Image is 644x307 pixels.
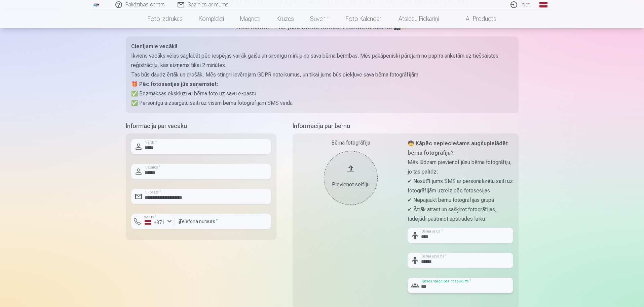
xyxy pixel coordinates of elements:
a: Magnēti [232,9,268,28]
h5: Informācija par bērnu [293,121,519,131]
h5: Informācija par vecāku [126,121,276,131]
div: Pievienot selfiju [331,181,371,189]
p: Tas būs daudz ērtāk un drošāk. Mēs stingri ievērojam GDPR noteikumus, un tikai jums būs piekļuve ... [131,70,513,80]
label: Valsts [142,215,158,220]
img: /fa1 [93,3,100,7]
p: ✔ Nepajaukt bērnu fotogrāfijas grupā [408,195,513,205]
p: ✅ Personīgu aizsargātu saiti uz visām bērna fotogrāfijām SMS veidā [131,98,513,108]
p: ✔ Nosūtīt jums SMS ar personalizētu saiti uz fotogrāfijām uzreiz pēc fotosesijas [408,177,513,195]
strong: 🧒 Kāpēc nepieciešams augšupielādēt bērna fotogrāfiju? [408,140,508,156]
div: +371 [145,219,165,226]
p: Ikviens vecāks vēlas saglabāt pēc iespējas vairāk gaišu un sirsnīgu mirkļu no sava bērna bērnības... [131,51,513,70]
a: Foto kalendāri [338,9,390,28]
a: Suvenīri [302,9,338,28]
a: Foto izdrukas [140,9,191,28]
a: Atslēgu piekariņi [390,9,447,28]
a: Krūzes [268,9,302,28]
a: All products [447,9,504,28]
strong: Cienījamie vecāki! [131,43,177,50]
p: Mēs lūdzam pievienot jūsu bērna fotogrāfiju, jo tas palīdz: [408,158,513,177]
div: Bērna fotogrāfija [298,139,404,147]
p: ✅ Bezmaksas ekskluzīvu bērna foto uz savu e-pastu [131,89,513,98]
button: Valsts*+371 [131,214,175,229]
button: Pievienot selfiju [324,151,378,205]
p: ✔ Ātrāk atrast un sašķirot fotogrāfijas, tādējādi paātrinot apstrādes laiku [408,205,513,224]
a: Komplekti [191,9,232,28]
strong: 🎁 Pēc fotosesijas jūs saņemsiet: [131,81,218,87]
